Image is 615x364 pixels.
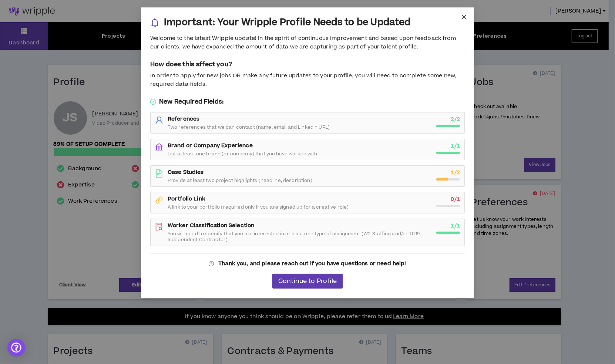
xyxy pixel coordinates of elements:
strong: 1 / 1 [451,142,460,150]
span: Provide at least two project highlights (headline, description) [168,178,312,183]
button: Close [454,7,474,27]
button: Continue to Profile [272,274,343,289]
span: You will need to specify that you are interested in at least one type of assignment (W2-Staffing ... [168,231,432,243]
span: file-search [155,223,163,231]
span: user [155,116,163,124]
div: Open Intercom Messenger [7,339,25,357]
strong: Case Studies [168,168,204,176]
div: In order to apply for new jobs OR make any future updates to your profile, you will need to compl... [150,72,465,88]
span: question-circle [209,261,214,266]
strong: References [168,115,199,123]
span: Two references that we can contact (name, email and LinkedIn URL) [168,124,330,130]
span: close [461,14,467,20]
strong: Worker Classification Selection [168,222,254,229]
strong: Portfolio Link [168,195,205,203]
strong: Thank you, and please reach out if you have questions or need help! [218,260,406,267]
h5: How does this affect you? [150,60,465,69]
h5: New Required Fields: [150,97,465,106]
span: bank [155,143,163,151]
span: check-circle [150,99,156,105]
span: Continue to Profile [278,278,337,285]
strong: 1 / 2 [451,169,460,176]
span: file-text [155,169,163,178]
strong: 0 / 1 [451,195,460,203]
span: A link to your portfolio (required only If you are signed up for a creative role) [168,204,349,210]
strong: Brand or Company Experience [168,142,253,149]
strong: 1 / 1 [451,222,460,230]
span: List at least one brand (or company) that you have worked with [168,151,317,157]
span: link [155,196,163,204]
strong: 2 / 2 [451,115,460,123]
div: Welcome to the latest Wripple update! In the spirit of continuous improvement and based upon feed... [150,34,465,51]
span: bell [150,18,159,27]
h3: Important: Your Wripple Profile Needs to be Updated [164,17,410,28]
